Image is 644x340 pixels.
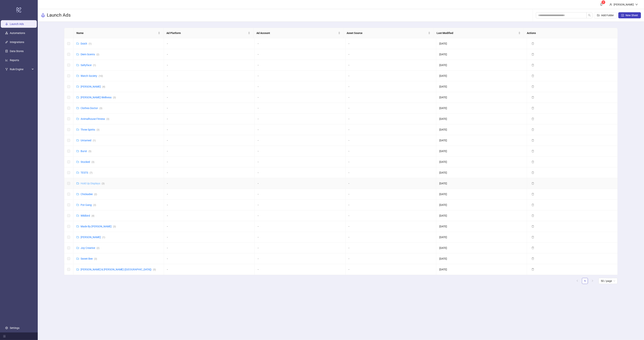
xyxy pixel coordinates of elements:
[164,114,255,124] td: -
[345,49,436,60] td: -
[532,171,534,174] span: delete
[576,280,579,282] span: left
[76,257,79,260] span: folder
[434,28,524,38] th: Last Modified
[532,214,534,217] span: delete
[102,236,105,239] span: ( 1 )
[76,42,79,45] span: folder
[255,178,345,189] td: -
[532,75,534,77] span: delete
[164,124,255,135] td: -
[345,114,436,124] td: -
[164,221,255,232] td: -
[163,28,253,38] th: Ad Platform
[76,75,79,77] span: folder
[76,214,79,217] span: folder
[81,236,105,239] a: [PERSON_NAME](1)
[436,232,527,243] td: [DATE]
[164,146,255,157] td: -
[81,171,92,174] a: TESTS(7)
[344,28,434,38] th: Asset Source
[436,253,527,264] td: [DATE]
[113,225,116,228] span: ( 3 )
[436,146,527,157] td: [DATE]
[436,49,527,60] td: [DATE]
[532,42,534,45] span: delete
[97,128,99,131] span: ( 3 )
[600,3,603,6] span: bell
[153,268,156,271] span: ( 5 )
[88,150,91,153] span: ( 5 )
[345,221,436,232] td: -
[47,12,71,18] h3: Launch Ads
[81,268,156,271] a: [PERSON_NAME] & [PERSON_NAME] ([GEOGRAPHIC_DATA])(5)
[81,214,94,217] a: Wildbird(4)
[436,103,527,114] td: [DATE]
[99,107,102,110] span: ( 3 )
[76,128,79,131] span: folder
[164,189,255,200] td: -
[255,49,345,60] td: -
[76,182,79,185] span: folder
[102,182,105,185] span: ( 3 )
[256,31,337,35] span: Ad Account
[164,210,255,221] td: -
[76,247,79,249] span: folder
[345,253,436,264] td: -
[81,160,94,163] a: Stocked(3)
[436,60,527,71] td: [DATE]
[93,64,96,67] span: ( 1 )
[164,135,255,146] td: -
[532,128,534,131] span: delete
[81,117,109,120] a: Animalhouse Fitness(3)
[597,14,600,17] span: folder-add
[588,14,591,17] span: search
[10,59,19,62] a: Reports
[164,60,255,71] td: -
[76,139,79,142] span: folder
[164,243,255,253] td: -
[81,246,99,249] a: Joy Creative(2)
[164,92,255,103] td: -
[345,71,436,81] td: -
[609,3,612,6] span: user
[76,107,79,109] span: folder
[436,114,527,124] td: [DATE]
[345,38,436,49] td: -
[81,203,96,206] a: Pot Gang(3)
[10,22,24,25] a: Launch Ads
[582,278,588,284] a: 1
[436,81,527,92] td: [DATE]
[81,257,97,260] a: Sweet Bee(3)
[255,114,345,124] td: -
[612,2,635,7] div: [PERSON_NAME]
[574,278,580,284] li: Previous Page
[436,264,527,275] td: [DATE]
[255,243,345,253] td: -
[532,107,534,109] span: delete
[113,96,116,99] span: ( 3 )
[93,204,96,206] span: ( 3 )
[164,178,255,189] td: -
[90,172,92,174] span: ( 7 )
[635,3,638,6] span: down
[345,103,436,114] td: -
[10,50,24,53] a: Data Stores
[532,193,534,195] span: delete
[76,150,79,152] span: folder
[601,14,614,17] span: Add Folder
[345,200,436,210] td: -
[532,64,534,66] span: delete
[532,204,534,206] span: delete
[532,257,534,260] span: delete
[255,200,345,210] td: -
[81,225,116,228] a: Made By [PERSON_NAME](3)
[255,232,345,243] td: -
[76,161,79,163] span: folder
[436,124,527,135] td: [DATE]
[255,189,345,200] td: -
[347,31,427,35] span: Asset Source
[532,268,534,271] span: delete
[164,232,255,243] td: -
